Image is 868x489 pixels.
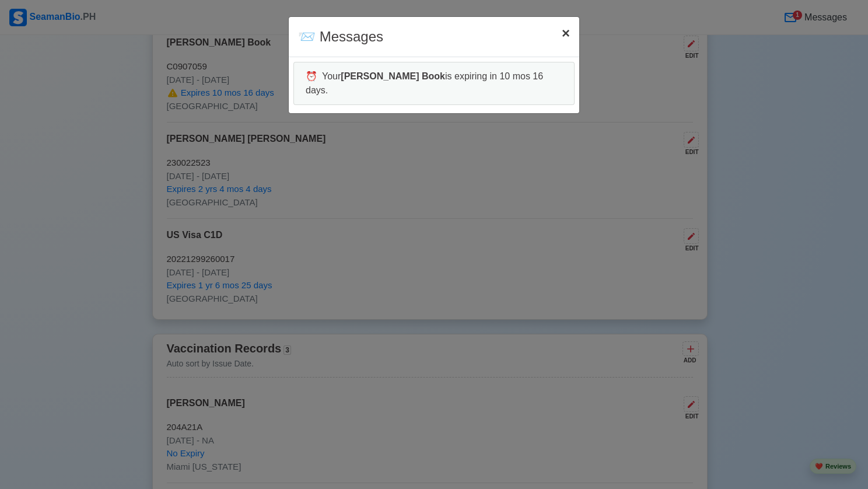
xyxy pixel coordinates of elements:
span: ⏰ [306,71,317,81]
b: [PERSON_NAME] Book [341,71,445,81]
div: Messages [298,26,383,47]
span: × [562,25,570,41]
span: messages [298,29,316,44]
div: Your is expiring in 10 mos 16 days. [293,62,575,105]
